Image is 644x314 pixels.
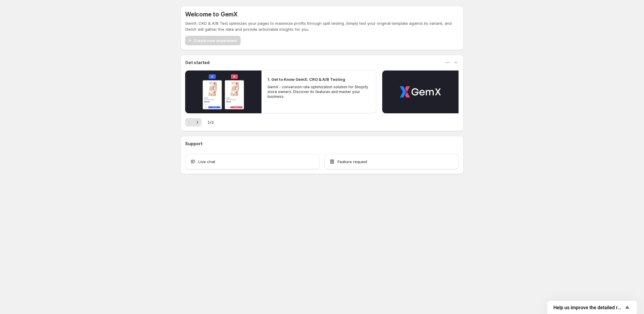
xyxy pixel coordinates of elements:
[208,119,214,125] span: 1 / 2
[185,141,202,147] h3: Support
[553,304,631,311] button: Show survey - Help us improve the detailed report for A/B campaigns
[185,11,238,18] h5: Welcome to GemX
[185,60,210,66] h3: Get started
[198,159,215,165] span: Live chat
[185,70,261,113] button: Play video
[185,20,459,32] p: GemX: CRO & A/B Test optimizes your pages to maximize profits through split testing. Simply test ...
[382,70,459,113] button: Play video
[267,85,370,99] p: GemX - conversion rate optimization solution for Shopify store owners. Discover its features and ...
[193,118,202,126] button: Next
[338,159,367,165] span: Feature request
[553,305,624,310] span: Help us improve the detailed report for A/B campaigns
[267,76,345,82] h2: 1. Get to Know GemX: CRO & A/B Testing
[185,118,202,126] nav: Pagination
